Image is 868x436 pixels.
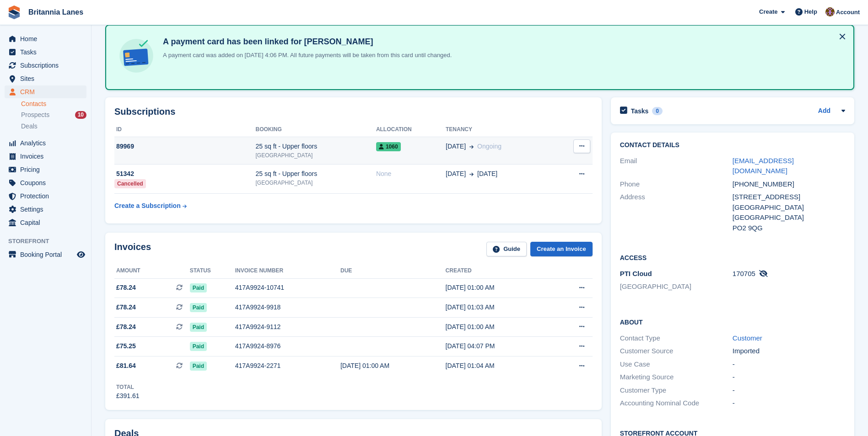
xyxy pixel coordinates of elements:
span: Storefront [8,237,91,246]
a: Prospects 10 [21,110,86,120]
div: [DATE] 04:07 PM [446,341,551,351]
h4: A payment card has been linked for [PERSON_NAME] [159,37,452,47]
h2: Tasks [631,107,649,115]
div: Accounting Nominal Code [620,398,733,409]
div: Phone [620,179,733,190]
div: [DATE] 01:00 AM [446,283,551,292]
div: Customer Type [620,385,733,396]
span: Deals [21,122,38,131]
div: Create a Subscription [114,201,181,211]
span: Paid [190,362,207,371]
img: card-linked-ebf98d0992dc2aeb22e95c0e3c79077019eb2392cfd83c6a337811c24bc77127.svg [117,37,156,75]
div: 417A9924-9918 [235,303,340,312]
span: Paid [190,303,207,312]
div: 10 [75,111,86,119]
div: [STREET_ADDRESS] [733,192,845,202]
div: [DATE] 01:04 AM [446,361,551,371]
span: Capital [20,216,75,229]
div: [GEOGRAPHIC_DATA] [733,202,845,213]
span: Paid [190,283,207,292]
span: [DATE] [446,169,466,179]
img: stora-icon-8386f47178a22dfd0bd8f6a31ec36ba5ce8667c1dd55bd0f319d3a0aa187defe.svg [7,5,21,19]
div: Cancelled [114,179,146,188]
a: menu [5,216,86,229]
th: ID [114,122,256,137]
a: Create an Invoice [530,242,593,257]
span: Home [20,32,75,45]
div: 89969 [114,142,256,151]
span: Protection [20,190,75,202]
div: 417A9924-10741 [235,283,340,292]
div: Marketing Source [620,372,733,383]
a: menu [5,163,86,176]
a: menu [5,176,86,189]
a: Britannia Lanes [25,5,87,20]
div: [DATE] 01:00 AM [446,322,551,332]
span: Account [836,8,860,17]
span: PTI Cloud [620,270,652,277]
span: Coupons [20,176,75,189]
th: Invoice number [235,264,340,278]
span: £75.25 [116,341,136,351]
th: Due [340,264,446,278]
div: [DATE] 01:03 AM [446,303,551,312]
th: Status [190,264,235,278]
div: None [376,169,446,179]
img: Andy Collier [825,7,835,16]
div: Imported [733,346,845,356]
div: Contact Type [620,333,733,344]
span: Pricing [20,163,75,176]
h2: Invoices [114,242,151,257]
div: 0 [652,107,663,115]
div: 417A9924-9112 [235,322,340,332]
span: 1060 [376,142,401,151]
a: menu [5,248,86,261]
a: menu [5,46,86,58]
div: [GEOGRAPHIC_DATA] [733,213,845,223]
span: [DATE] [446,142,466,151]
th: Created [446,264,551,278]
a: menu [5,150,86,163]
p: A payment card was added on [DATE] 4:06 PM. All future payments will be taken from this card unti... [159,51,452,60]
div: - [733,372,845,383]
div: - [733,398,845,409]
a: menu [5,32,86,45]
span: Booking Portal [20,248,75,261]
h2: Contact Details [620,142,845,149]
a: Guide [486,242,527,257]
a: Add [818,106,830,117]
div: [GEOGRAPHIC_DATA] [256,179,376,187]
span: Subscriptions [20,59,75,72]
a: Preview store [75,249,86,260]
h2: About [620,317,845,326]
span: Ongoing [477,143,501,150]
div: Customer Source [620,346,733,356]
span: Help [804,7,817,16]
a: menu [5,137,86,149]
div: 25 sq ft - Upper floors [256,169,376,179]
a: Customer [733,334,762,342]
div: Address [620,192,733,233]
span: Create [759,7,777,16]
span: £78.24 [116,322,136,332]
th: Allocation [376,122,446,137]
div: 417A9924-8976 [235,341,340,351]
span: Invoices [20,150,75,163]
span: Settings [20,203,75,216]
a: menu [5,59,86,72]
div: - [733,385,845,396]
th: Tenancy [446,122,555,137]
span: Paid [190,323,207,332]
a: menu [5,72,86,85]
span: £78.24 [116,303,136,312]
div: PO2 9QG [733,223,845,234]
div: [DATE] 01:00 AM [340,361,446,371]
span: Analytics [20,137,75,149]
li: [GEOGRAPHIC_DATA] [620,282,733,292]
span: £78.24 [116,283,136,292]
a: Create a Subscription [114,197,187,214]
span: £81.64 [116,361,136,371]
span: [DATE] [477,169,497,179]
a: menu [5,203,86,216]
a: Contacts [21,100,86,108]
